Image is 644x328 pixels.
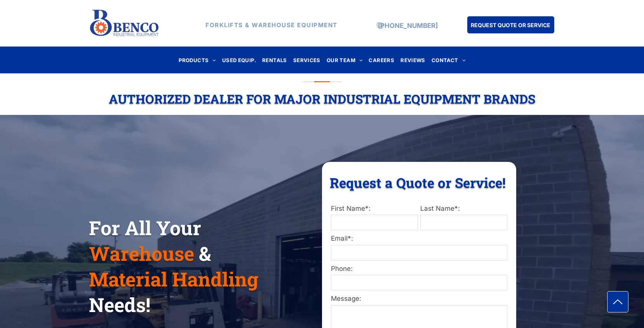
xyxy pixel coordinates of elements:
[366,55,397,65] a: CAREERS
[471,18,550,32] span: REQUEST QUOTE OR SERVICE
[176,55,219,65] a: PRODUCTS
[428,55,468,65] a: CONTACT
[467,16,554,33] a: REQUEST QUOTE OR SERVICE
[420,204,507,214] label: Last Name*:
[219,55,259,65] a: USED EQUIP.
[89,215,201,241] span: For All Your
[331,234,507,244] label: Email*:
[109,90,535,107] span: Authorized Dealer For Major Industrial Equipment Brands
[290,55,324,65] a: SERVICES
[397,55,428,65] a: REVIEWS
[199,241,211,266] span: &
[89,241,194,266] span: Warehouse
[324,55,366,65] a: OUR TEAM
[89,292,150,318] span: Needs!
[330,174,506,191] span: Request a Quote or Service!
[205,21,338,29] strong: FORKLIFTS & WAREHOUSE EQUIPMENT
[331,204,418,214] label: First Name*:
[89,266,258,292] span: Material Handling
[331,294,507,304] label: Message:
[331,264,507,274] label: Phone:
[259,55,290,65] a: RENTALS
[378,22,438,30] a: [PHONE_NUMBER]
